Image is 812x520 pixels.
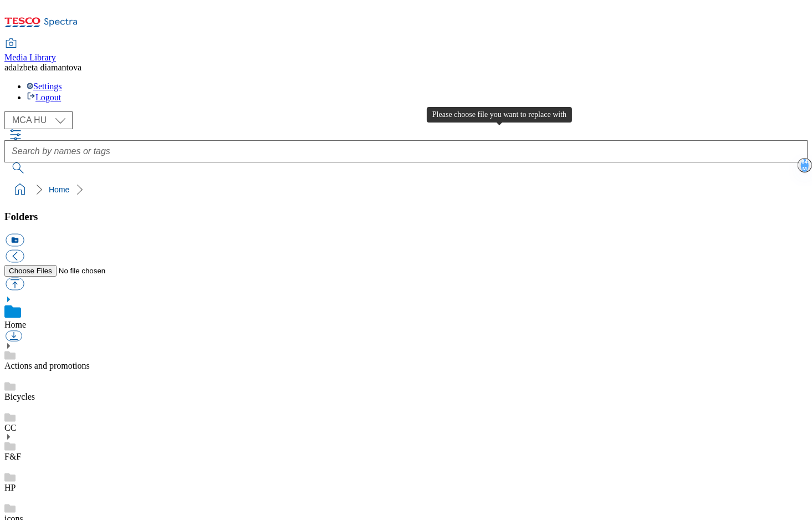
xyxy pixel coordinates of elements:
a: Settings [27,81,62,91]
nav: breadcrumb [4,179,808,200]
h3: Folders [4,211,808,223]
a: Home [49,185,69,194]
span: ad [4,63,13,72]
a: Media Library [4,39,56,63]
input: Search by names or tags [4,140,808,162]
a: F&F [4,452,21,461]
span: alzbeta diamantova [13,63,81,72]
a: CC [4,423,16,432]
a: Home [4,320,26,329]
span: Media Library [4,53,56,62]
a: Logout [27,93,61,102]
a: Bicycles [4,392,35,401]
a: HP [4,483,16,492]
a: home [11,181,29,198]
a: Actions and promotions [4,361,90,370]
